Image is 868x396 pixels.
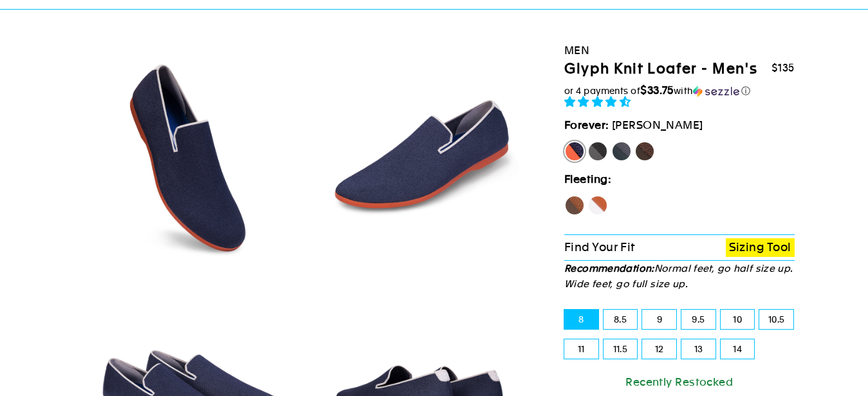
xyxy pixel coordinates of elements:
h1: Glyph Knit Loafer - Men's [564,60,757,79]
label: 12 [642,339,676,359]
label: 13 [681,339,716,359]
label: Panther [587,141,608,162]
label: 10 [721,310,755,329]
label: 8 [564,310,598,329]
label: Rhino [611,141,632,162]
div: or 4 payments of$33.75withSezzle Click to learn more about Sezzle [564,84,795,97]
div: or 4 payments of with [564,84,795,97]
span: Find Your Fit [564,240,635,254]
label: Mustang [634,141,655,162]
label: [PERSON_NAME] [564,141,585,162]
a: Sizing Tool [726,238,795,257]
span: 4.71 stars [564,95,634,108]
img: Sezzle [693,86,739,97]
label: Hawk [564,195,585,216]
strong: Fleeting: [564,173,611,185]
p: Normal feet, go half size up. Wide feet, go full size up. [564,261,795,292]
label: Fox [587,195,608,216]
label: 11 [564,339,598,359]
span: $135 [771,62,795,74]
span: [PERSON_NAME] [612,118,703,131]
label: 9 [642,310,676,329]
label: 14 [721,339,755,359]
div: Men [564,42,795,59]
img: Marlin [310,48,530,267]
label: 9.5 [681,310,716,329]
label: 8.5 [604,310,638,329]
label: 11.5 [604,339,638,359]
span: $33.75 [640,84,674,97]
label: 10.5 [759,310,793,329]
strong: Forever: [564,118,609,131]
strong: Recommendation: [564,263,654,274]
div: Recently Restocked [564,373,795,391]
img: Marlin [80,48,299,267]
